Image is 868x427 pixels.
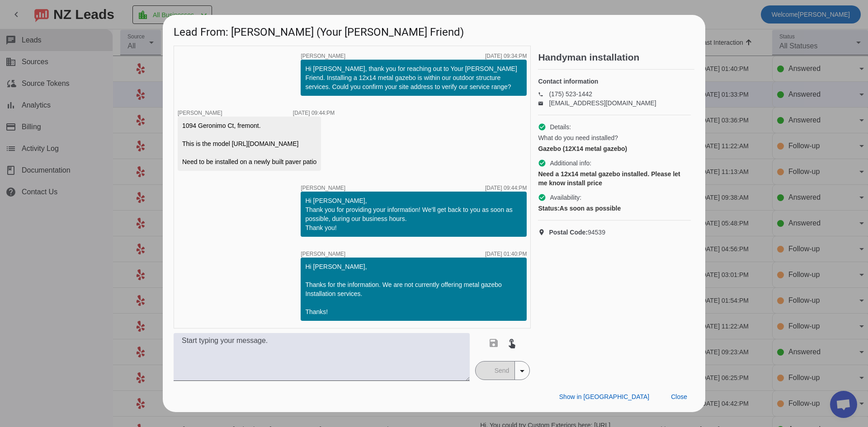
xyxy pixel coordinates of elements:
[538,133,618,142] span: What do you need installed?
[538,92,549,96] mat-icon: phone
[538,77,691,86] h4: Contact information
[550,159,591,168] span: Additional info:
[538,144,691,153] div: Gazebo (12X14 metal gazebo)
[301,53,345,59] span: [PERSON_NAME]
[163,15,705,45] h1: Lead From: [PERSON_NAME] (Your [PERSON_NAME] Friend)
[517,366,528,376] mat-icon: arrow_drop_down
[549,228,605,237] span: 94539
[664,389,694,405] button: Close
[671,393,687,400] span: Close
[538,53,694,62] h2: Handyman installation
[305,196,522,232] div: Hi [PERSON_NAME], Thank you for providing your information! We'll get back to you as soon as poss...
[552,389,656,405] button: Show in [GEOGRAPHIC_DATA]
[538,193,546,202] mat-icon: check_circle
[305,64,522,91] div: Hi [PERSON_NAME], thank you for reaching out to Your [PERSON_NAME] Friend. Installing a 12x14 met...
[549,99,656,107] a: [EMAIL_ADDRESS][DOMAIN_NAME]
[538,101,549,105] mat-icon: email
[485,185,527,191] div: [DATE] 09:44:PM
[538,205,559,212] strong: Status:
[485,251,527,257] div: [DATE] 01:40:PM
[538,229,549,236] mat-icon: location_on
[305,262,522,316] div: Hi [PERSON_NAME], Thanks for the information. We are not currently offering metal gazebo Installa...
[538,169,691,188] div: Need a 12x14 metal gazebo installed. Please let me know install price
[538,159,546,167] mat-icon: check_circle
[538,123,546,131] mat-icon: check_circle
[550,193,581,202] span: Availability:
[538,204,691,213] div: As soon as possible
[506,338,517,348] mat-icon: touch_app
[293,110,335,116] div: [DATE] 09:44:PM
[549,229,588,236] strong: Postal Code:
[549,90,592,98] a: (175) 523-1442
[301,251,345,257] span: [PERSON_NAME]
[178,110,222,116] span: [PERSON_NAME]
[182,121,316,166] div: 1094 Geronimo Ct, fremont. This is the model [URL][DOMAIN_NAME] Need to be installed on a newly b...
[485,53,527,59] div: [DATE] 09:34:PM
[550,122,571,131] span: Details:
[301,185,345,191] span: [PERSON_NAME]
[559,393,649,400] span: Show in [GEOGRAPHIC_DATA]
